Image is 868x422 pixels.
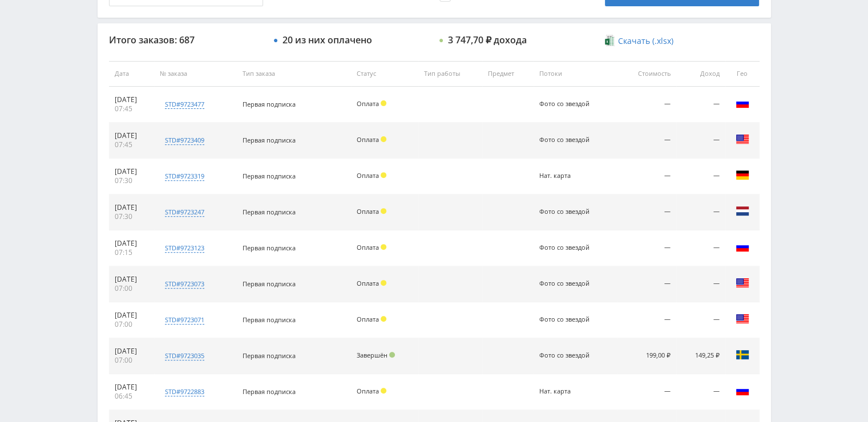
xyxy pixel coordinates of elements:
td: 149,25 ₽ [676,338,725,374]
div: 07:45 [115,104,149,113]
div: std#9723071 [165,315,204,324]
span: Оплата [357,207,379,216]
div: 07:30 [115,176,149,185]
span: Скачать (.xlsx) [618,36,673,46]
th: Дата [109,61,155,87]
div: std#9723035 [165,351,204,360]
img: usa.png [736,132,749,146]
th: № заказа [154,61,237,87]
span: Первая подписка [243,208,296,216]
td: 199,00 ₽ [617,338,676,374]
img: deu.png [736,168,749,182]
span: Холд [381,244,386,250]
div: [DATE] [115,347,149,356]
span: Первая подписка [243,244,296,252]
span: Холд [381,208,386,214]
span: Завершён [357,351,387,359]
img: xlsx [605,35,615,46]
div: [DATE] [115,131,149,140]
img: rus.png [736,96,749,110]
td: — [617,374,676,410]
div: Итого заказов: 687 [109,35,263,45]
div: 07:30 [115,212,149,221]
div: Фото со звездой [539,208,591,216]
span: Холд [381,172,386,178]
div: 07:45 [115,140,149,149]
td: — [617,194,676,230]
div: std#9723319 [165,172,204,181]
th: Тип заказа [237,61,351,87]
td: — [617,123,676,159]
span: Холд [381,136,386,142]
td: — [676,266,725,302]
img: rus.png [736,240,749,254]
span: Первая подписка [243,315,296,324]
span: Первая подписка [243,279,296,288]
td: — [676,302,725,338]
div: std#9723123 [165,244,204,253]
div: [DATE] [115,311,149,320]
div: Фото со звездой [539,100,591,108]
div: 07:15 [115,248,149,257]
span: Оплата [357,315,379,323]
div: [DATE] [115,275,149,284]
th: Гео [725,61,760,87]
th: Тип работы [418,61,482,87]
span: Оплата [357,387,379,395]
th: Статус [351,61,418,87]
img: swe.png [736,348,749,362]
span: Оплата [357,243,379,251]
td: — [617,266,676,302]
span: Подтвержден [389,352,395,358]
span: Холд [381,316,386,322]
span: Холд [381,388,386,393]
div: std#9723409 [165,136,204,145]
td: — [676,159,725,194]
div: 07:00 [115,284,149,293]
span: Холд [381,280,386,286]
td: — [676,374,725,410]
div: Фото со звездой [539,280,591,287]
div: [DATE] [115,203,149,212]
span: Первая подписка [243,100,296,108]
div: 3 747,70 ₽ дохода [448,35,527,45]
div: std#9723477 [165,100,204,109]
span: Оплата [357,135,379,144]
td: — [676,194,725,230]
th: Стоимость [617,61,676,87]
span: Первая подписка [243,172,296,180]
div: std#9722883 [165,387,204,396]
div: [DATE] [115,167,149,176]
span: Оплата [357,171,379,180]
td: — [676,123,725,159]
div: 07:00 [115,320,149,329]
td: — [676,87,725,123]
td: — [676,230,725,266]
a: Скачать (.xlsx) [605,35,673,47]
div: [DATE] [115,239,149,248]
div: Нат. карта [539,388,591,395]
div: 20 из них оплачено [282,35,372,45]
img: usa.png [736,276,749,290]
th: Потоки [534,61,617,87]
img: rus.png [736,384,749,397]
td: — [617,87,676,123]
span: Первая подписка [243,136,296,144]
div: [DATE] [115,95,149,104]
div: Фото со звездой [539,352,591,359]
img: usa.png [736,312,749,326]
span: Холд [381,100,386,106]
div: Фото со звездой [539,244,591,251]
div: [DATE] [115,383,149,392]
td: — [617,230,676,266]
img: nld.png [736,204,749,218]
div: 07:00 [115,356,149,365]
span: Первая подписка [243,387,296,396]
span: Оплата [357,99,379,108]
div: Фото со звездой [539,316,591,323]
span: Первая подписка [243,351,296,360]
div: std#9723247 [165,208,204,217]
td: — [617,159,676,194]
div: 06:45 [115,392,149,401]
span: Оплата [357,279,379,287]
